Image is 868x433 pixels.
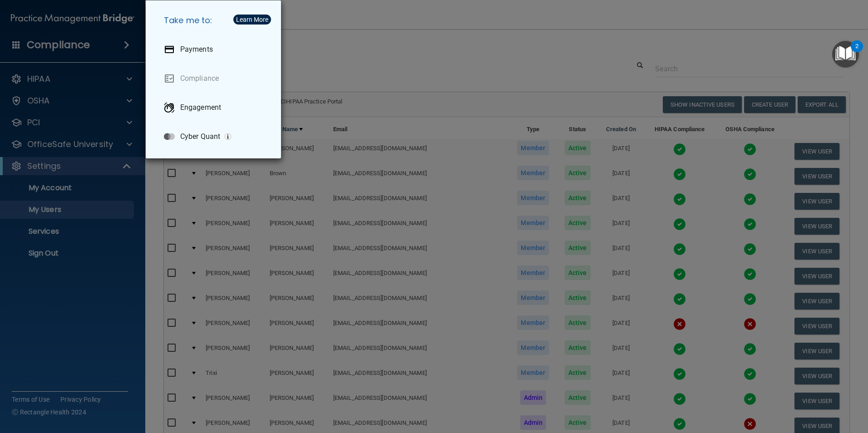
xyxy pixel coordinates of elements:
p: Engagement [180,103,221,112]
h5: Take me to: [157,8,274,33]
p: Cyber Quant [180,132,220,141]
a: Payments [157,37,274,62]
div: Learn More [236,16,268,23]
a: Cyber Quant [157,124,274,149]
button: Learn More [233,15,271,25]
a: Compliance [157,66,274,91]
p: Payments [180,45,213,54]
a: Engagement [157,95,274,120]
button: Open Resource Center, 2 new notifications [832,41,859,68]
div: 2 [855,46,858,58]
